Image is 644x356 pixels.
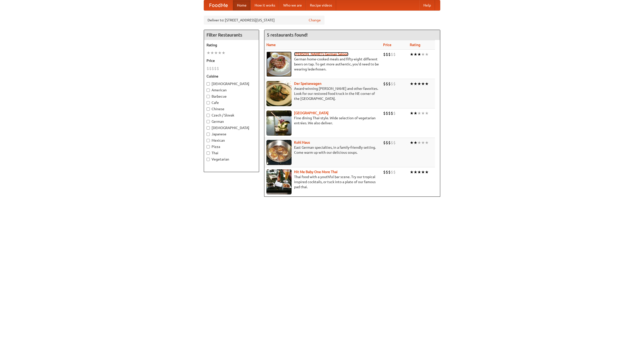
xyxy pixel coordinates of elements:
a: [PERSON_NAME]'s German Saloon [294,52,348,56]
li: ★ [410,169,414,175]
li: $ [388,140,391,145]
label: American [207,88,256,93]
input: Cafe [207,101,210,104]
li: $ [214,66,217,71]
label: [DEMOGRAPHIC_DATA] [207,81,256,86]
li: $ [388,52,391,57]
li: ★ [421,140,425,145]
input: Barbecue [207,95,210,98]
label: Mexican [207,138,256,143]
a: Recipe videos [306,0,336,10]
label: Barbecue [207,94,256,99]
li: $ [386,110,388,116]
li: ★ [222,50,225,56]
a: How it works [251,0,279,10]
li: $ [383,110,386,116]
a: Help [419,0,435,10]
input: [DEMOGRAPHIC_DATA] [207,82,210,86]
li: ★ [421,52,425,57]
input: Czech / Slovak [207,114,210,117]
input: [DEMOGRAPHIC_DATA] [207,126,210,130]
div: Deliver to: [STREET_ADDRESS][US_STATE] [204,16,325,25]
li: ★ [417,169,421,175]
li: ★ [417,110,421,116]
li: $ [386,52,388,57]
li: ★ [214,50,218,56]
li: $ [217,66,219,71]
h5: Rating [207,43,256,48]
li: ★ [410,110,414,116]
li: ★ [410,140,414,145]
img: kohlhaus.jpg [266,140,292,165]
li: ★ [417,140,421,145]
li: ★ [207,50,210,56]
label: [DEMOGRAPHIC_DATA] [207,125,256,130]
li: $ [391,110,393,116]
img: speisewagen.jpg [266,81,292,106]
a: Change [309,18,321,23]
li: $ [383,169,386,175]
li: $ [386,81,388,87]
p: East German specialties, in a family-friendly setting. Come warm up with our delicious soups. [266,145,379,155]
li: ★ [410,81,414,87]
p: Thai food with a youthful bar scene. Try our tropical inspired cocktails, or tuck into a plate of... [266,174,379,189]
li: ★ [421,110,425,116]
li: $ [388,110,391,116]
input: American [207,89,210,92]
a: Name [266,43,276,47]
li: $ [393,81,396,87]
li: ★ [218,50,222,56]
li: ★ [421,169,425,175]
b: Hit Me Baby One More Thai [294,170,338,174]
li: ★ [414,169,417,175]
p: Award-winning [PERSON_NAME] and other favorites. Look for our restored food truck in the NE corne... [266,86,379,101]
li: ★ [425,52,429,57]
a: Rating [410,43,420,47]
li: $ [391,52,393,57]
li: ★ [421,81,425,87]
input: Mexican [207,139,210,142]
input: Pizza [207,145,210,148]
li: $ [383,140,386,145]
ng-pluralize: 5 restaurants found! [267,32,308,37]
a: Der Speisewagen [294,82,321,86]
h4: Filter Restaurants [204,30,259,40]
input: Japanese [207,133,210,136]
a: FoodMe [204,0,233,10]
li: $ [391,169,393,175]
li: ★ [414,81,417,87]
input: German [207,120,210,123]
li: ★ [425,110,429,116]
li: $ [383,81,386,87]
li: $ [393,169,396,175]
input: Thai [207,151,210,155]
label: Chinese [207,106,256,111]
li: ★ [425,169,429,175]
img: satay.jpg [266,110,292,136]
p: German home-cooked meals and fifty-eight different beers on tap. To get more authentic, you'd nee... [266,57,379,72]
li: ★ [414,52,417,57]
li: $ [391,140,393,145]
li: ★ [410,52,414,57]
li: $ [207,66,209,71]
p: Fine dining Thai-style. Wide selection of vegetarian entrées. We also deliver. [266,115,379,126]
img: esthers.jpg [266,52,292,77]
label: Thai [207,150,256,155]
h5: Cuisine [207,74,256,79]
li: $ [209,66,212,71]
li: ★ [425,81,429,87]
label: Japanese [207,132,256,137]
label: Vegetarian [207,157,256,162]
li: ★ [210,50,214,56]
h5: Price [207,58,256,63]
li: $ [383,52,386,57]
a: Price [383,43,391,47]
a: Kohl Haus [294,140,310,144]
img: babythai.jpg [266,169,292,194]
li: ★ [414,110,417,116]
li: $ [388,81,391,87]
label: Czech / Slovak [207,113,256,118]
label: Pizza [207,144,256,149]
